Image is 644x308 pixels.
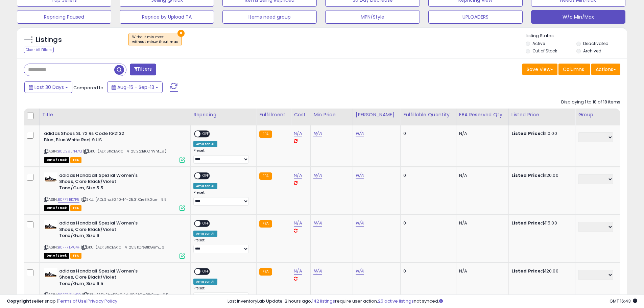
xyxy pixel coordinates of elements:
div: N/A [459,172,503,179]
div: $110.00 [511,131,570,137]
div: Preset: [193,286,251,301]
div: N/A [459,131,503,137]
div: N/A [459,268,503,274]
span: Last 30 Days [34,84,64,91]
div: Amazon AI [193,183,217,189]
div: ASIN: [44,131,185,162]
img: 31k1orWzdXL._SL40_.jpg [44,172,57,182]
h5: Listings [36,35,62,45]
div: Fulfillment [259,111,288,118]
div: 0 [403,220,451,226]
span: FBA [70,205,82,211]
a: N/A [294,172,302,179]
span: All listings that are currently out of stock and unavailable for purchase on Amazon [44,157,69,163]
div: N/A [459,220,503,226]
div: Group [578,111,617,118]
th: CSV column name: cust_attr_3_Group [575,109,620,125]
div: $120.00 [511,268,570,274]
b: Listed Price: [511,220,542,226]
a: N/A [313,172,321,179]
button: Items need group [222,10,317,24]
a: 142 listings [312,298,335,304]
button: Repricing Paused [17,10,111,24]
button: Columns [558,64,590,75]
div: 0 [403,131,451,137]
a: Terms of Use [58,298,87,304]
div: Preset: [193,238,251,253]
div: Listed Price [511,111,572,118]
a: N/A [356,130,364,137]
span: All listings that are currently out of stock and unavailable for purchase on Amazon [44,205,69,211]
a: N/A [313,130,321,137]
img: 31k1orWzdXL._SL40_.jpg [44,268,57,278]
span: Aug-15 - Sep-13 [117,84,154,91]
small: FBA [259,220,272,228]
a: N/A [294,130,302,137]
div: Clear All Filters [24,47,54,53]
b: adidas Shoes SL 72 Rs Code IG2132 Blue, Blue White Red, 9 US [44,131,126,145]
span: Columns [563,66,584,73]
div: Repricing [193,111,254,118]
span: OFF [200,131,211,137]
a: B0FF7BK7P5 [58,197,80,203]
small: FBA [259,172,272,180]
span: All listings that are currently out of stock and unavailable for purchase on Amazon [44,253,69,259]
button: UPLOADERS [428,10,523,24]
a: B0FF7LV64F [58,244,80,250]
a: N/A [356,268,364,275]
span: Without min max : [132,34,178,45]
div: Amazon AI [193,141,217,147]
a: N/A [313,268,321,275]
small: FBA [259,131,272,138]
b: Listed Price: [511,268,542,274]
a: N/A [356,172,364,179]
a: Privacy Policy [88,298,117,304]
button: W/o Min/Max [531,10,625,24]
button: Save View [522,64,557,75]
img: 31k1orWzdXL._SL40_.jpg [44,220,57,230]
button: Last 30 Days [24,81,72,93]
a: N/A [294,268,302,275]
p: Listing States: [526,33,627,39]
b: Listed Price: [511,172,542,179]
div: 0 [403,172,451,179]
span: FBA [70,253,82,259]
div: Amazon AI [193,279,217,285]
label: Archived [583,48,601,54]
label: Deactivated [583,41,609,46]
a: N/A [294,220,302,227]
a: N/A [356,220,364,227]
span: | SKU: (ADi:Sho:EG:10-14-25:31:CreBlkGum_5.5 [81,197,167,202]
span: FBA [70,157,82,163]
div: Cost [294,111,308,118]
label: Out of Stock [532,48,557,54]
button: Aug-15 - Sep-13 [107,81,163,93]
div: Last InventoryLab Update: 2 hours ago, require user action, not synced. [228,298,637,305]
button: MPN/Style [325,10,420,24]
div: Title [42,111,188,118]
span: OFF [200,173,211,179]
button: × [177,30,185,37]
span: | SKU: (ADI:Sho:EG:10-14-25:22:BluCrWht_9) [83,148,166,154]
div: seller snap | | [7,298,117,305]
div: Min Price [313,111,350,118]
div: Fulfillable Quantity [403,111,453,118]
span: | SKU: (ADi:Sho:EG:10-14-25:31:CreBlkGum_6 [81,244,164,250]
button: Filters [130,64,156,75]
span: OFF [200,221,211,227]
strong: Copyright [7,298,31,304]
div: 0 [403,268,451,274]
b: adidas Handball Spezial Women's Shoes, Core Black/Violet Tone/Gum, Size 6 [59,220,141,241]
div: Preset: [193,148,251,164]
div: FBA Reserved Qty [459,111,506,118]
div: ASIN: [44,172,185,210]
div: without min,without max [132,40,178,44]
span: 2025-10-14 16:43 GMT [610,298,637,304]
b: Listed Price: [511,130,542,137]
div: Displaying 1 to 18 of 18 items [561,99,620,105]
b: adidas Handball Spezial Women's Shoes, Core Black/Violet Tone/Gum, Size 5.5 [59,172,141,193]
div: Amazon AI [193,231,217,237]
span: OFF [200,268,211,274]
label: Active [532,41,545,46]
button: Actions [591,64,620,75]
